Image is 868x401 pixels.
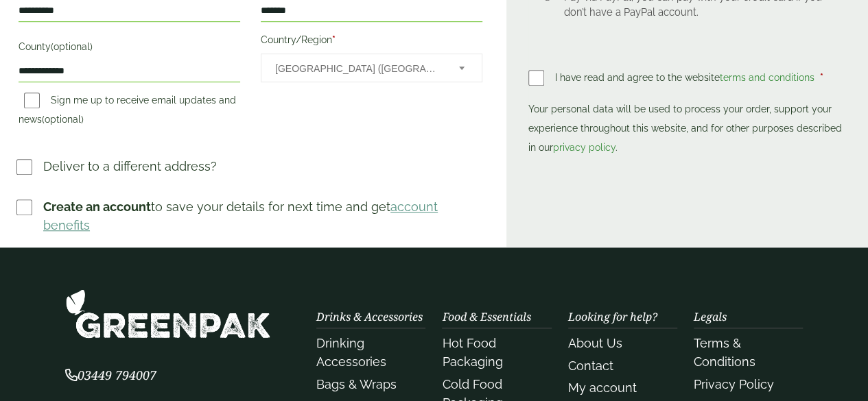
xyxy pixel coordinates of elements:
a: My account [568,380,637,395]
span: 03449 794007 [65,367,156,383]
label: Sign me up to receive email updates and news [19,95,236,129]
a: Drinking Accessories [316,336,386,369]
label: County [19,37,240,60]
span: (optional) [42,114,84,125]
a: Bags & Wraps [316,377,397,391]
span: (optional) [51,41,93,52]
p: to save your details for next time and get [43,197,484,234]
abbr: required [332,34,336,45]
a: Privacy Policy [694,377,774,391]
abbr: required [820,72,823,83]
iframe: PayPal [528,161,852,192]
a: privacy policy [553,142,615,153]
strong: Create an account [43,199,151,214]
img: GreenPak Supplies [65,289,271,339]
a: terms and conditions [720,72,814,83]
label: Country/Region [261,30,482,53]
a: 03449 794007 [65,369,156,382]
input: Sign me up to receive email updates and news(optional) [24,93,40,108]
p: Deliver to a different address? [43,157,217,175]
span: I have read and agree to the website [555,72,817,83]
a: Hot Food Packaging [442,336,502,369]
a: Terms & Conditions [694,336,755,369]
span: Country/Region [261,53,482,82]
a: About Us [568,336,622,350]
a: Contact [568,359,613,373]
span: United Kingdom (UK) [275,54,441,83]
a: account benefits [43,199,438,232]
p: Your personal data will be used to process your order, support your experience throughout this we... [528,99,852,157]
